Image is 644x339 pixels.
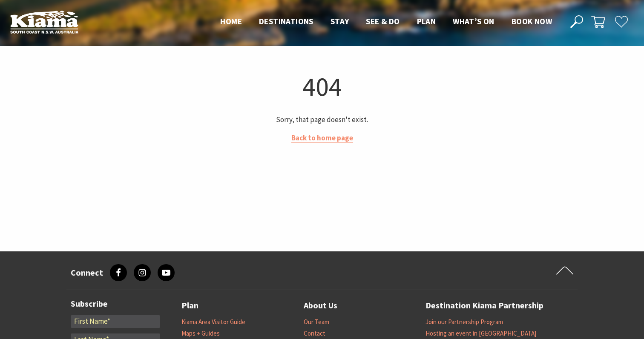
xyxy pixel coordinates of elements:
[71,299,160,309] h3: Subscribe
[212,15,561,29] nav: Main Menu
[71,315,160,328] input: First Name*
[304,318,329,326] a: Our Team
[331,16,349,26] span: Stay
[366,16,400,26] span: See & Do
[181,318,245,326] a: Kiama Area Visitor Guide
[220,16,242,26] span: Home
[304,329,325,338] a: Contact
[425,329,536,338] a: Hosting an event in [GEOGRAPHIC_DATA]
[71,268,103,278] h3: Connect
[417,16,436,26] span: Plan
[304,299,337,313] a: About Us
[181,299,198,313] a: Plan
[512,16,552,26] span: Book now
[70,69,574,104] h1: 404
[181,329,220,338] a: Maps + Guides
[10,10,78,34] img: Kiama Logo
[425,299,543,313] a: Destination Kiama Partnership
[453,16,494,26] span: What’s On
[70,114,574,125] p: Sorry, that page doesn't exist.
[425,318,503,326] a: Join our Partnership Program
[259,16,313,26] span: Destinations
[291,133,353,143] a: Back to home page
